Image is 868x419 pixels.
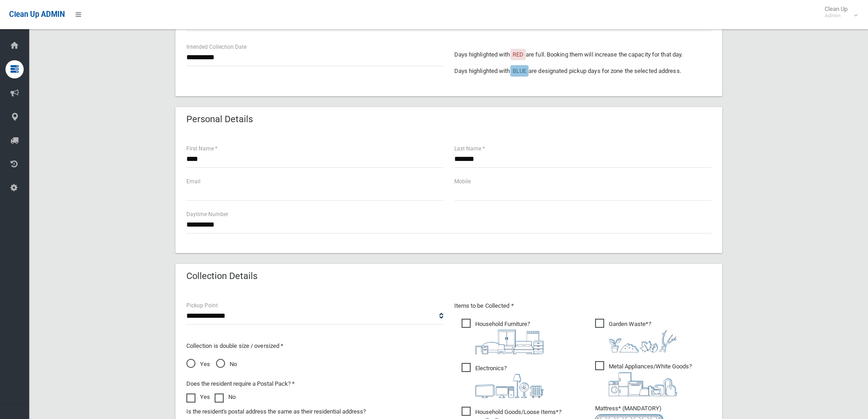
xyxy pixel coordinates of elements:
i: ? [609,363,692,396]
img: 36c1b0289cb1767239cdd3de9e694f19.png [609,372,677,396]
span: Metal Appliances/White Goods [595,361,692,396]
header: Personal Details [175,110,264,128]
label: Is the resident's postal address the same as their residential address? [186,406,366,417]
p: Collection is double size / oversized * [186,341,443,352]
span: RED [513,51,524,58]
p: Days highlighted with are designated pickup days for zone the selected address. [454,66,711,77]
i: ? [475,321,544,354]
span: Yes [186,359,210,370]
span: Clean Up [820,5,857,19]
span: Electronics [462,363,544,398]
i: ? [609,321,677,352]
p: Items to be Collected * [454,300,711,311]
i: ? [475,365,544,398]
img: aa9efdbe659d29b613fca23ba79d85cb.png [475,330,544,354]
label: Yes [186,392,210,403]
span: No [216,359,237,370]
img: 394712a680b73dbc3d2a6a3a7ffe5a07.png [475,374,544,398]
span: Clean Up ADMIN [9,10,65,19]
img: 4fd8a5c772b2c999c83690221e5242e0.png [609,330,677,352]
p: Days highlighted with are full. Booking them will increase the capacity for that day. [454,49,711,60]
span: Garden Waste* [595,319,677,352]
span: BLUE [513,67,526,74]
label: Does the resident require a Postal Pack? * [186,378,295,389]
small: Admin [825,12,847,19]
label: No [215,392,236,403]
header: Collection Details [175,267,268,285]
span: Household Furniture [462,319,544,354]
